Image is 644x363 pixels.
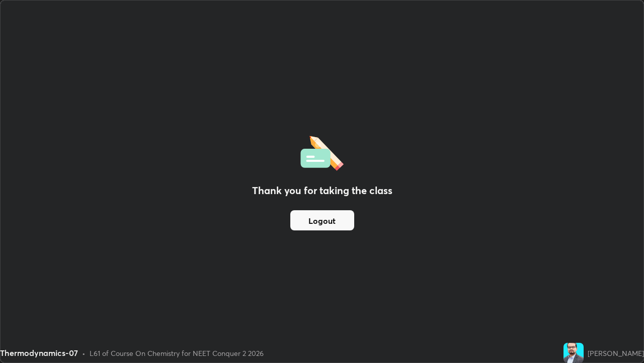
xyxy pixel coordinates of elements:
[290,210,354,230] button: Logout
[82,348,86,358] div: •
[563,343,584,363] img: 575f463803b64d1597248aa6fa768815.jpg
[90,348,264,358] div: L61 of Course On Chemistry for NEET Conquer 2 2026
[300,133,344,171] img: offlineFeedback.1438e8b3.svg
[588,348,644,358] div: [PERSON_NAME]
[252,183,392,198] h2: Thank you for taking the class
